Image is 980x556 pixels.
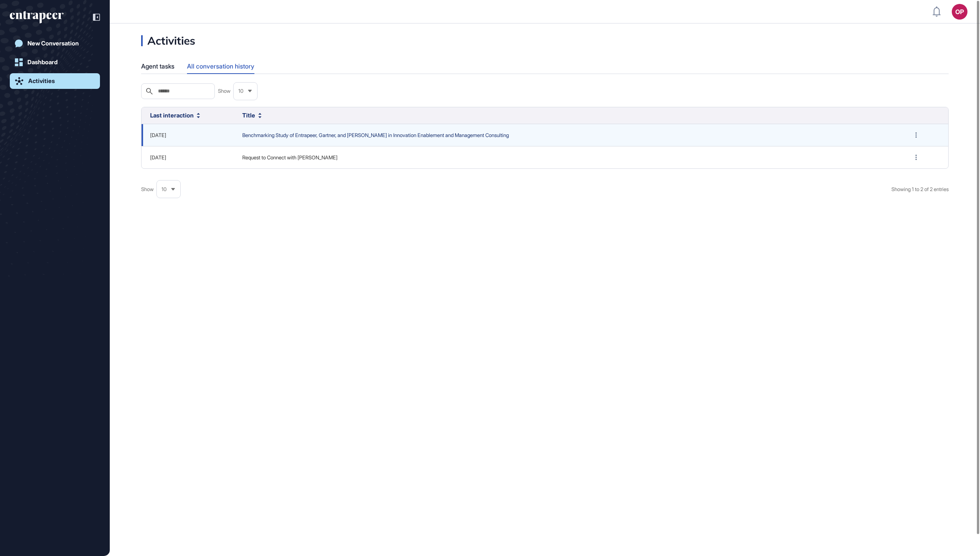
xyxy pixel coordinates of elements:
span: Benchmarking Study of Entrapeer, Gartner, and [PERSON_NAME] in Innovation Enablement and Manageme... [242,132,893,139]
div: Activities [28,78,55,85]
button: Title [242,111,261,120]
div: entrapeer-logo [10,11,64,23]
span: Show [218,87,230,95]
div: Activities [141,35,195,46]
span: Title [242,111,255,120]
span: Request to Connect with [PERSON_NAME] [242,154,893,162]
span: [DATE] [150,132,166,138]
span: Last interaction [150,111,194,120]
div: New Conversation [27,40,79,47]
span: 10 [238,88,243,94]
span: [DATE] [150,154,166,161]
button: Last interaction [150,111,200,120]
div: Dashboard [27,59,58,66]
a: New Conversation [10,36,100,51]
div: Showing 1 to 2 of 2 entries [891,186,949,193]
div: Agent tasks [141,59,174,74]
a: Activities [10,73,100,89]
a: Dashboard [10,54,100,70]
span: Show [141,186,154,193]
span: 10 [162,186,167,192]
button: OP [952,4,967,20]
div: All conversation history [187,59,254,73]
